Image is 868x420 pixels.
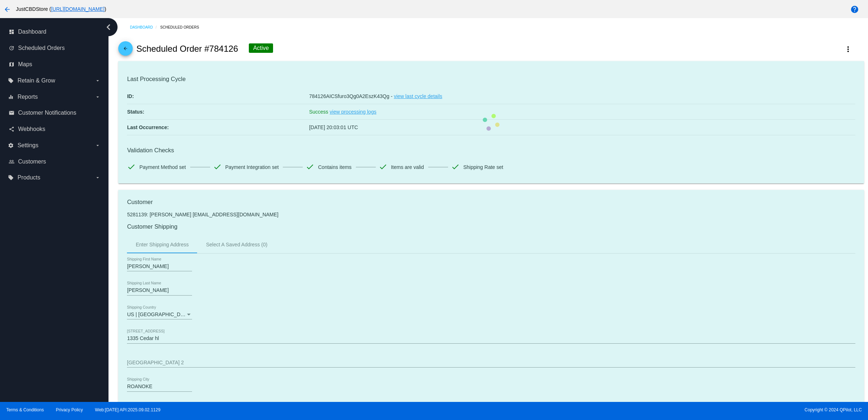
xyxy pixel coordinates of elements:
[95,94,101,100] i: arrow_drop_down
[17,94,38,100] span: Reports
[249,43,273,53] div: Active
[8,78,14,84] i: local_offer
[160,22,205,33] a: Scheduled Orders
[844,45,852,54] mat-icon: more_vert
[136,44,238,54] h2: Scheduled Order #784126
[8,175,14,181] i: local_offer
[95,78,101,84] i: arrow_drop_down
[18,61,32,68] span: Maps
[9,29,14,35] i: dashboard
[121,46,130,55] mat-icon: arrow_back
[18,45,65,51] span: Scheduled Orders
[8,94,14,100] i: equalizer
[8,143,14,148] i: settings
[9,45,14,51] i: update
[103,21,114,33] i: chevron_left
[95,175,101,181] i: arrow_drop_down
[9,107,101,119] a: email Customer Notifications
[850,5,859,14] mat-icon: help
[9,59,101,70] a: map Maps
[18,158,46,165] span: Customers
[440,407,862,412] span: Copyright © 2024 QPilot, LLC
[16,6,106,12] span: JustCBDStore ( )
[17,77,55,84] span: Retain & Grow
[9,123,101,135] a: share Webhooks
[9,126,14,132] i: share
[9,42,101,54] a: update Scheduled Orders
[18,29,46,35] span: Dashboard
[9,26,101,38] a: dashboard Dashboard
[95,407,161,412] a: Web:[DATE] API:2025.09.02.1129
[9,159,14,165] i: people_outline
[3,5,12,14] mat-icon: arrow_back
[9,110,14,116] i: email
[6,407,44,412] a: Terms & Conditions
[18,126,45,132] span: Webhooks
[95,143,101,148] i: arrow_drop_down
[17,142,38,149] span: Settings
[9,61,14,67] i: map
[18,110,76,116] span: Customer Notifications
[17,174,40,181] span: Products
[130,22,160,33] a: Dashboard
[51,6,105,12] a: [URL][DOMAIN_NAME]
[56,407,83,412] a: Privacy Policy
[9,156,101,167] a: people_outline Customers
